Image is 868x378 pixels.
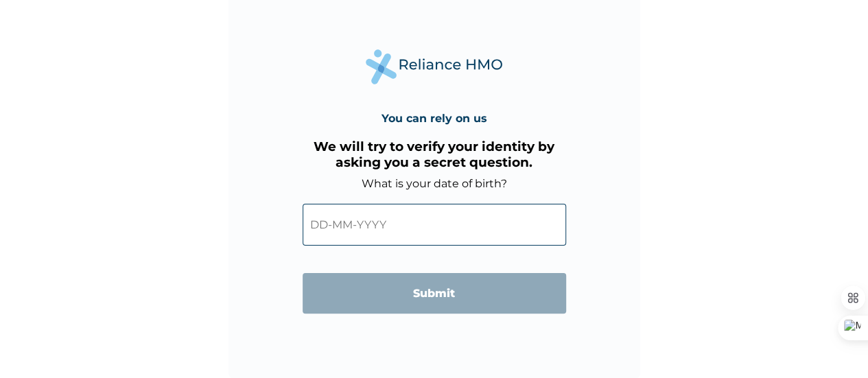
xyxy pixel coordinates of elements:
[303,139,566,170] h3: We will try to verify your identity by asking you a secret question.
[382,112,487,125] h4: You can rely on us
[303,273,566,314] input: Submit
[366,49,503,84] img: Reliance Health's Logo
[303,204,566,246] input: DD-MM-YYYY
[362,177,507,190] label: What is your date of birth?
